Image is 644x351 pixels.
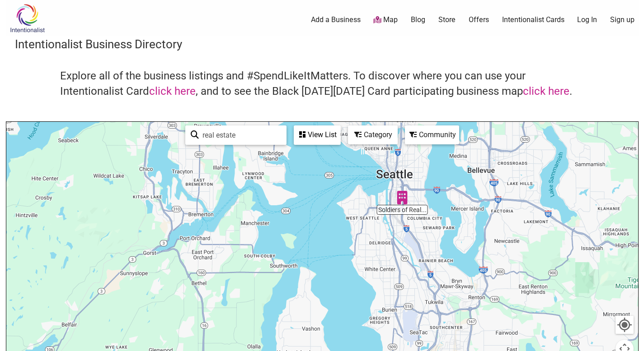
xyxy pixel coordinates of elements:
[199,126,281,144] input: Type to find and filter...
[502,15,564,25] a: Intentionalist Cards
[60,69,584,99] h4: Explore all of the business listings and #SpendLikeItMatters. To discover where you can use your ...
[411,15,425,25] a: Blog
[6,4,49,33] img: Intentionalist
[348,125,398,144] div: Filter by category
[438,15,456,25] a: Store
[295,126,340,143] div: View List
[294,125,341,145] div: See a list of the visible businesses
[469,15,489,25] a: Offers
[149,85,196,97] a: click here
[577,15,597,25] a: Log In
[395,191,409,204] div: Soldiers of Real Estate
[185,125,287,145] div: Type to search and filter
[406,126,458,143] div: Community
[349,126,397,143] div: Category
[523,85,569,97] a: click here
[311,15,361,25] a: Add a Business
[610,15,635,25] a: Sign up
[373,15,398,25] a: Map
[405,125,459,144] div: Filter by Community
[15,36,630,52] h3: Intentionalist Business Directory
[616,316,634,334] button: Your Location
